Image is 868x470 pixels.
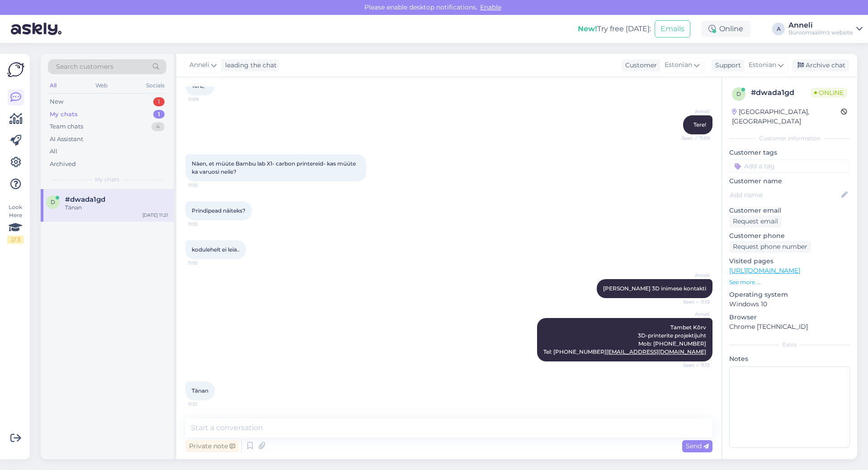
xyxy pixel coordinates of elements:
[772,23,785,35] div: A
[655,20,690,38] button: Emails
[95,176,119,184] span: My chats
[729,159,850,173] input: Add a tag
[188,401,222,408] span: 11:21
[189,60,209,70] span: Anneli
[788,22,863,36] a: AnneliBüroomaailm's website
[665,60,692,70] span: Estonian
[749,60,776,70] span: Estonian
[48,80,58,91] div: All
[50,110,78,119] div: My chats
[729,134,850,142] div: Customer information
[788,29,853,36] div: Büroomaailm's website
[185,440,239,452] div: Private note
[153,110,165,119] div: 1
[701,21,750,37] div: Online
[729,256,850,266] p: Visited pages
[50,160,76,169] div: Archived
[729,322,850,332] p: Chrome [TECHNICAL_ID]
[7,236,24,244] div: 2 / 3
[729,341,850,349] div: Extra
[153,97,165,106] div: 1
[622,61,657,70] div: Customer
[188,221,222,228] span: 11:10
[56,62,113,71] span: Search customers
[606,348,706,355] a: [EMAIL_ADDRESS][DOMAIN_NAME]
[222,61,277,70] div: leading the chat
[50,147,57,156] div: All
[676,362,710,369] span: Seen ✓ 11:13
[144,80,166,91] div: Socials
[788,22,853,29] div: Anneli
[729,266,800,275] a: [URL][DOMAIN_NAME]
[729,278,850,286] p: See more ...
[676,135,710,142] span: Seen ✓ 11:09
[142,212,168,218] div: [DATE] 11:21
[676,272,710,279] span: Anneli
[686,442,709,450] span: Send
[676,108,710,115] span: Anneli
[729,290,850,299] p: Operating system
[811,88,847,98] span: Online
[7,203,24,244] div: Look Here
[188,260,222,266] span: 11:10
[730,190,840,200] input: Add name
[50,135,83,144] div: AI Assistant
[693,121,706,128] span: Tere!
[192,387,208,394] span: Tänan
[729,241,811,253] div: Request phone number
[192,160,357,175] span: Näen, et müüte Bambu lab X1- carbon printereid- kas müüte ka varuosi neile?
[729,299,850,309] p: Windows 10
[729,148,850,157] p: Customer tags
[51,199,55,205] span: d
[7,61,24,78] img: Askly Logo
[94,80,109,91] div: Web
[477,3,504,11] span: Enable
[603,285,706,292] span: [PERSON_NAME] 3D inimese kontakti
[751,87,811,98] div: # dwada1gd
[188,182,222,189] span: 11:10
[188,96,222,103] span: 11:09
[729,313,850,322] p: Browser
[729,215,782,228] div: Request email
[50,97,63,106] div: New
[676,311,710,318] span: Anneli
[50,122,83,131] div: Team chats
[192,207,245,214] span: Prindipead näiteks?
[151,122,165,131] div: 4
[729,176,850,186] p: Customer name
[732,107,841,126] div: [GEOGRAPHIC_DATA], [GEOGRAPHIC_DATA]
[578,24,597,33] b: New!
[729,206,850,215] p: Customer email
[712,61,741,70] div: Support
[676,299,710,305] span: Seen ✓ 11:13
[792,59,849,71] div: Archive chat
[192,246,240,253] span: kodulehelt ei leia..
[729,354,850,364] p: Notes
[729,231,850,241] p: Customer phone
[65,195,105,204] span: #dwada1gd
[578,24,651,34] div: Try free [DATE]:
[736,90,741,97] span: d
[65,204,168,212] div: Tänan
